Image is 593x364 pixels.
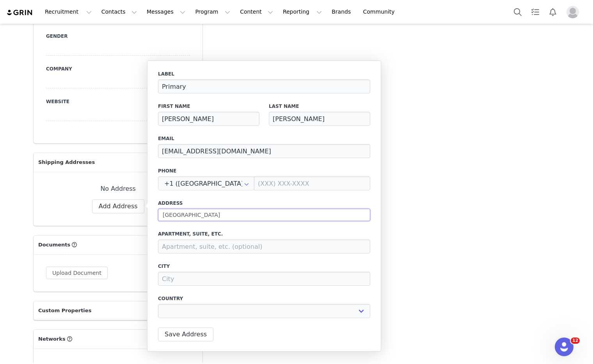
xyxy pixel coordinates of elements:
label: Address [158,200,370,207]
label: First Name [158,103,259,110]
img: placeholder-profile.jpg [566,6,579,18]
label: Website [46,98,190,105]
input: (XXX) XXX-XXXX [254,176,370,190]
input: First Name [158,112,259,126]
div: United States [158,176,254,190]
label: Label [158,70,370,77]
label: Email [158,135,370,142]
span: Networks [38,335,66,343]
button: Recruitment [40,3,96,21]
span: Shipping Addresses [38,158,95,166]
label: Country [158,295,370,302]
label: Company [46,65,190,72]
input: Last Name [269,112,370,126]
div: No Address [46,184,190,193]
iframe: Intercom live chat [555,338,573,356]
button: Notifications [544,3,561,21]
button: Program [190,3,235,21]
input: Address [158,209,370,221]
span: Custom Properties [38,307,91,315]
input: Apartment, suite, etc. (optional) [158,239,370,253]
button: Reporting [278,3,327,21]
button: Content [235,3,278,21]
body: Rich Text Area. Press ALT-0 for help. [6,6,320,15]
input: Home address [158,79,370,93]
input: Country [158,176,254,190]
label: Phone [158,167,370,174]
img: grin logo [6,9,34,16]
input: Email [158,144,370,158]
label: Gender [46,33,190,40]
a: Brands [327,3,358,21]
span: 12 [571,338,580,344]
a: Tasks [527,3,544,21]
button: Profile [562,6,587,18]
button: Search [509,3,526,21]
button: Upload Document [46,267,108,279]
label: City [158,263,370,270]
button: Contacts [97,3,142,21]
input: City [158,272,370,286]
label: Apartment, suite, etc. [158,230,370,237]
button: Save Address [158,327,213,341]
label: Last Name [269,103,370,110]
button: Messages [142,3,190,21]
button: Add Address [92,199,144,213]
span: Documents [38,241,70,249]
a: Community [359,3,403,21]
